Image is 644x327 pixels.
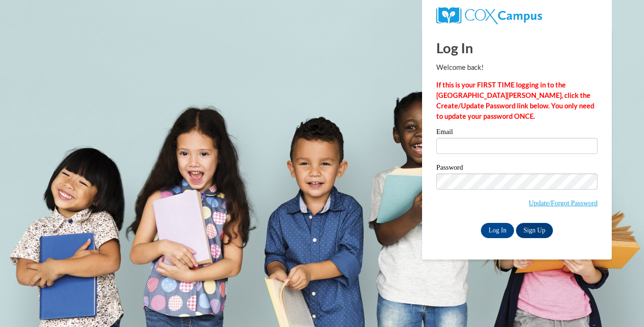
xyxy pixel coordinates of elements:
[516,223,553,238] a: Sign Up
[436,128,598,138] label: Email
[481,223,514,238] input: Log In
[436,81,594,120] strong: If this is your FIRST TIME logging in to the [GEOGRAPHIC_DATA][PERSON_NAME], click the Create/Upd...
[529,199,598,207] a: Update/Forgot Password
[436,11,542,19] a: COX Campus
[436,38,598,58] h1: Log In
[436,62,598,73] p: Welcome back!
[436,164,598,173] label: Password
[436,7,542,24] img: COX Campus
